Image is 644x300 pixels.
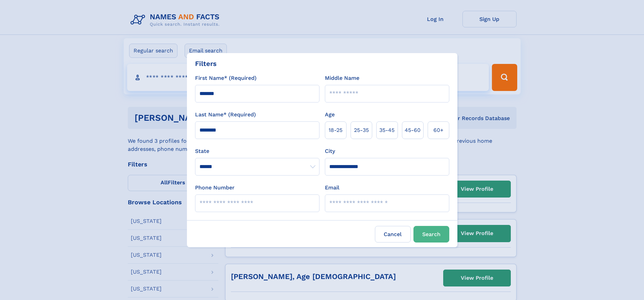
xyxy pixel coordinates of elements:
div: Filters [195,59,217,69]
span: 35‑45 [379,126,395,134]
span: 60+ [433,126,444,134]
label: Age [325,111,335,119]
label: Cancel [375,226,411,243]
label: State [195,147,319,155]
span: 45‑60 [405,126,421,134]
label: First Name* (Required) [195,74,257,82]
label: City [325,147,335,155]
label: Email [325,184,339,192]
span: 25‑35 [354,126,369,134]
button: Search [413,226,449,243]
label: Last Name* (Required) [195,111,256,119]
label: Middle Name [325,74,359,82]
label: Phone Number [195,184,235,192]
span: 18‑25 [329,126,342,134]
